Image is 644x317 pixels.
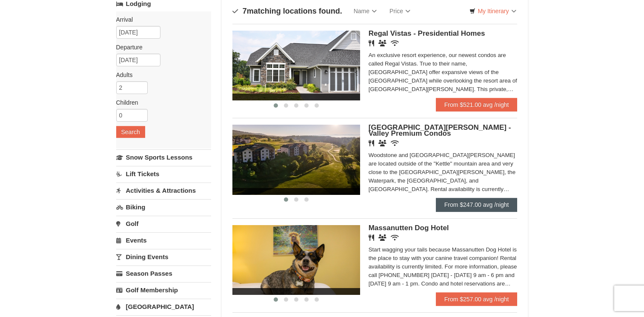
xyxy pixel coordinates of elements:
span: Massanutten Dog Hotel [369,224,449,232]
i: Restaurant [369,140,374,146]
label: Adults [116,71,205,79]
h4: matching locations found. [232,7,342,15]
a: From $247.00 avg /night [436,198,518,211]
a: From $257.00 avg /night [436,292,518,306]
i: Banquet Facilities [378,40,386,46]
a: Biking [116,199,211,215]
span: [GEOGRAPHIC_DATA][PERSON_NAME] - Valley Premium Condos [369,123,511,137]
label: Arrival [116,15,205,24]
label: Children [116,98,205,107]
span: 7 [243,7,247,15]
a: Season Passes [116,266,211,281]
span: Regal Vistas - Presidential Homes [369,29,485,37]
a: Dining Events [116,249,211,265]
a: My Itinerary [464,5,521,17]
a: [GEOGRAPHIC_DATA] [116,299,211,314]
div: Start wagging your tails because Massanutten Dog Hotel is the place to stay with your canine trav... [369,246,518,288]
a: Snow Sports Lessons [116,149,211,165]
a: From $521.00 avg /night [436,98,518,111]
i: Restaurant [369,40,374,46]
label: Departure [116,43,205,51]
div: An exclusive resort experience, our newest condos are called Regal Vistas. True to their name, [G... [369,51,518,94]
button: Search [116,126,145,138]
i: Restaurant [369,234,374,241]
a: Price [383,3,417,20]
a: Activities & Attractions [116,183,211,198]
i: Banquet Facilities [378,140,386,146]
i: Banquet Facilities [378,234,386,241]
a: Lift Tickets [116,166,211,182]
a: Name [347,3,383,20]
i: Wireless Internet (free) [391,234,399,241]
div: Woodstone and [GEOGRAPHIC_DATA][PERSON_NAME] are located outside of the "Kettle" mountain area an... [369,151,518,194]
a: Golf Membership [116,282,211,298]
a: Events [116,232,211,248]
i: Wireless Internet (free) [391,40,399,46]
a: Golf [116,216,211,231]
i: Wireless Internet (free) [391,140,399,146]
